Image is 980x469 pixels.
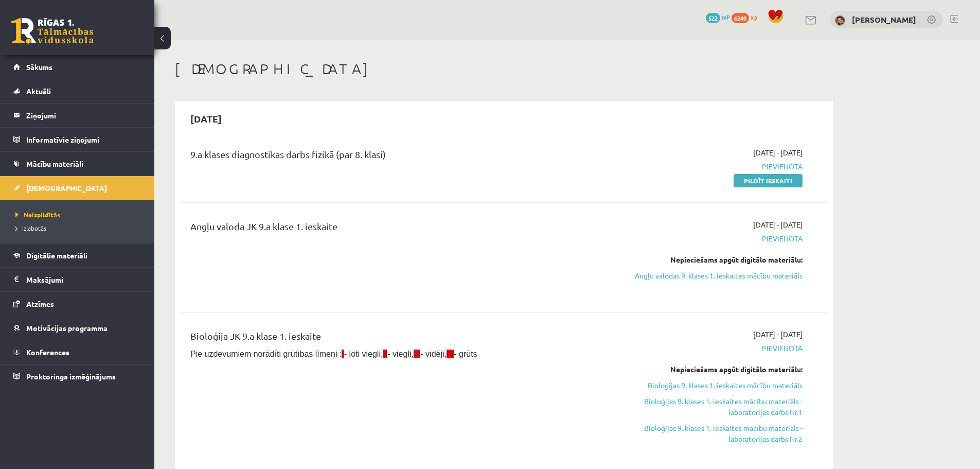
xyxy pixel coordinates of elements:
[609,396,803,418] a: Bioloģijas 9. klases 1. ieskaites mācību materiāls - laboratorijas darbs Nr.1
[26,323,108,333] span: Motivācijas programma
[15,210,144,219] a: Neizpildītās
[609,423,803,444] a: Bioloģijas 9. klases 1. ieskaites mācību materiāls - laboratorijas darbs Nr.2
[835,15,845,26] img: Kendija Anete Kraukle
[609,380,803,391] a: Bioloģijas 9. klases 1. ieskaites mācību materiāls
[13,128,141,151] a: Informatīvie ziņojumi
[13,103,141,127] a: Ziņojumi
[751,13,757,21] span: xp
[15,224,46,232] span: Izlabotās
[13,244,141,267] a: Digitālie materiāli
[852,14,916,25] a: [PERSON_NAME]
[13,268,141,291] a: Maksājumi
[15,211,60,219] span: Neizpildītās
[26,251,87,260] span: Digitālie materiāli
[722,13,730,21] span: mP
[447,350,454,358] span: IV
[26,299,54,308] span: Atzīmes
[13,79,141,103] a: Aktuāli
[609,161,803,172] span: Pievienota
[26,348,69,357] span: Konferences
[26,86,51,96] span: Aktuāli
[26,268,141,291] legend: Maksājumi
[13,55,141,79] a: Sākums
[753,329,803,340] span: [DATE] - [DATE]
[190,350,477,358] span: Pie uzdevumiem norādīti grūtības līmeņi : - ļoti viegli, - viegli, - vidēji, - grūts
[190,147,593,166] div: 9.a klases diagnostikas darbs fizikā (par 8. klasi)
[13,340,141,364] a: Konferences
[26,62,52,72] span: Sākums
[175,60,833,78] h1: [DEMOGRAPHIC_DATA]
[342,350,344,358] span: I
[609,254,803,265] div: Nepieciešams apgūt digitālo materiālu:
[26,128,141,151] legend: Informatīvie ziņojumi
[732,13,749,23] span: 6240
[609,270,803,281] a: Angļu valodas 9. klases 1. ieskaites mācību materiāls
[734,174,803,187] a: Pildīt ieskaiti
[706,13,730,21] a: 522 mP
[13,176,141,200] a: [DEMOGRAPHIC_DATA]
[609,364,803,375] div: Nepieciešams apgūt digitālo materiālu:
[26,372,116,381] span: Proktoringa izmēģinājums
[706,13,720,23] span: 522
[190,329,593,348] div: Bioloģija JK 9.a klase 1. ieskaite
[753,147,803,158] span: [DATE] - [DATE]
[609,343,803,354] span: Pievienota
[414,350,420,358] span: III
[26,183,107,193] span: [DEMOGRAPHIC_DATA]
[26,103,141,127] legend: Ziņojumi
[732,13,762,21] a: 6240 xp
[13,364,141,388] a: Proktoringa izmēģinājums
[383,350,387,358] span: II
[15,223,144,233] a: Izlabotās
[180,107,232,131] h2: [DATE]
[13,292,141,316] a: Atzīmes
[609,233,803,244] span: Pievienota
[753,219,803,230] span: [DATE] - [DATE]
[190,219,593,238] div: Angļu valoda JK 9.a klase 1. ieskaite
[26,159,83,168] span: Mācību materiāli
[13,316,141,340] a: Motivācijas programma
[13,152,141,176] a: Mācību materiāli
[11,18,94,44] a: Rīgas 1. Tālmācības vidusskola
